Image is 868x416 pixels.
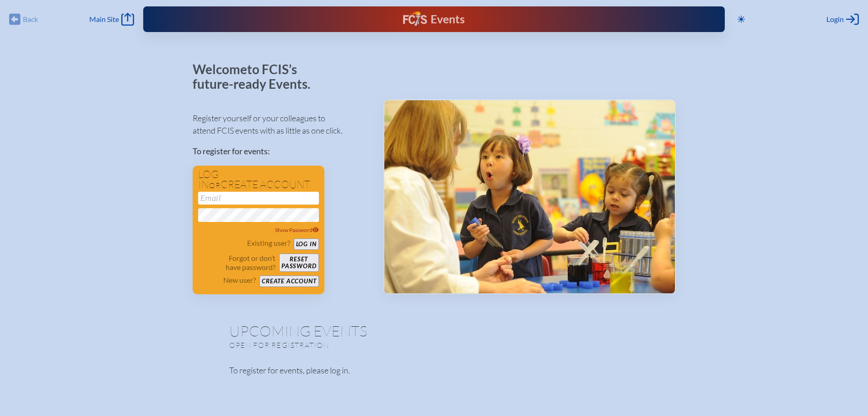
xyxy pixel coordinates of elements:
a: Main Site [89,13,134,26]
h1: Log in create account [198,169,319,190]
p: To register for events, please log in. [229,364,639,377]
div: FCIS Events — Future ready [303,11,565,27]
input: Email [198,192,319,205]
p: Welcome to FCIS’s future-ready Events. [193,62,321,91]
p: Existing user? [247,238,290,248]
p: Register yourself or your colleagues to attend FCIS events with as little as one click. [193,112,369,137]
span: Main Site [89,15,119,24]
button: Resetpassword [279,254,318,272]
h1: Upcoming Events [229,324,639,338]
img: Events [384,100,675,293]
span: or [209,181,221,190]
button: Log in [294,238,319,250]
span: Login [826,15,844,24]
span: Show Password [275,227,319,233]
p: To register for events: [193,145,369,157]
button: Create account [259,276,318,287]
p: New user? [223,276,256,285]
p: Open for registration [229,340,471,350]
p: Forgot or don’t have password? [198,254,276,272]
